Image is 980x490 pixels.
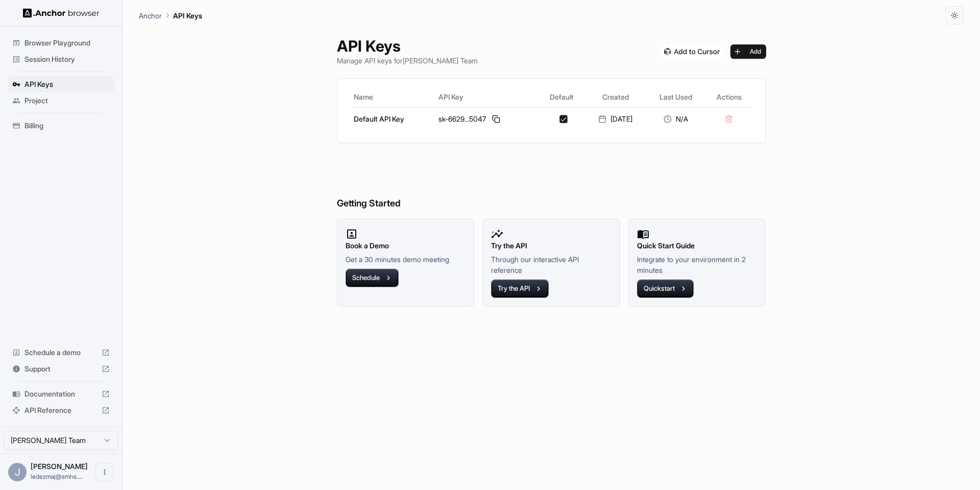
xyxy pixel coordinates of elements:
[8,402,114,418] div: API Reference
[8,35,114,51] div: Browser Playground
[8,463,27,481] div: J
[173,10,202,21] p: API Keys
[8,76,114,92] div: API Keys
[350,87,434,107] th: Name
[637,279,694,298] button: Quickstart
[491,279,549,298] button: Try the API
[538,87,585,107] th: Default
[346,240,466,251] h2: Book a Demo
[337,155,766,211] h6: Getting Started
[24,38,110,48] span: Browser Playground
[730,44,766,59] button: Add
[589,114,642,124] div: [DATE]
[337,55,478,66] p: Manage API keys for [PERSON_NAME] Team
[24,54,110,64] span: Session History
[8,344,114,361] div: Schedule a demo
[24,347,97,358] span: Schedule a demo
[23,8,100,18] img: Anchor Logo
[705,87,753,107] th: Actions
[8,361,114,377] div: Support
[8,386,114,402] div: Documentation
[31,462,88,471] span: Jorge Ledezma
[31,473,83,480] span: ledezmaj@smhs.org
[24,96,110,106] span: Project
[438,113,534,125] div: sk-6629...5047
[585,87,646,107] th: Created
[490,113,502,125] button: Copy API key
[337,37,478,55] h1: API Keys
[491,254,611,275] p: Through our interactive API reference
[24,121,110,131] span: Billing
[346,269,399,287] button: Schedule
[139,10,162,21] p: Anchor
[139,10,202,21] nav: breadcrumb
[8,92,114,109] div: Project
[491,240,611,251] h2: Try the API
[8,51,114,67] div: Session History
[637,240,757,251] h2: Quick Start Guide
[660,44,724,59] img: Add anchorbrowser MCP server to Cursor
[95,463,114,481] button: Open menu
[637,254,757,275] p: Integrate to your environment in 2 minutes
[24,389,97,399] span: Documentation
[8,118,114,134] div: Billing
[646,87,705,107] th: Last Used
[24,79,110,89] span: API Keys
[24,364,97,374] span: Support
[650,114,701,124] div: N/A
[24,405,97,415] span: API Reference
[350,107,434,130] td: Default API Key
[346,254,466,265] p: Get a 30 minutes demo meeting
[434,87,538,107] th: API Key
